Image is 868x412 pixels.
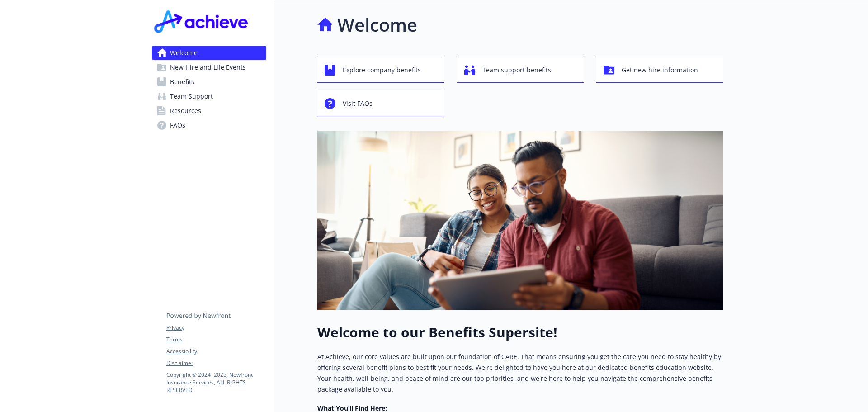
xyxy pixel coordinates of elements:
a: Team Support [152,89,266,104]
a: Accessibility [166,347,266,355]
span: Team support benefits [482,62,551,79]
a: New Hire and Life Events [152,60,266,75]
a: Resources [152,104,266,118]
button: Team support benefits [457,57,584,83]
a: Privacy [166,324,266,332]
h1: Welcome to our Benefits Supersite! [317,324,723,341]
button: Get new hire information [596,57,723,83]
button: Explore company benefits [317,57,444,83]
span: FAQs [170,118,185,133]
a: Terms [166,336,266,344]
button: Visit FAQs [317,90,444,116]
p: At Achieve, our core values are built upon our foundation of CARE. That means ensuring you get th... [317,351,723,395]
a: Benefits [152,75,266,89]
span: Team Support [170,89,213,104]
h1: Welcome [337,11,417,38]
img: overview page banner [317,131,723,310]
a: Welcome [152,46,266,60]
span: Resources [170,104,201,118]
a: Disclaimer [166,359,266,367]
span: Explore company benefits [343,62,421,79]
span: Benefits [170,75,194,89]
span: New Hire and Life Events [170,60,246,75]
a: FAQs [152,118,266,133]
p: Copyright © 2024 - 2025 , Newfront Insurance Services, ALL RIGHTS RESERVED [166,371,266,394]
span: Visit FAQs [343,95,373,112]
span: Welcome [170,46,198,60]
span: Get new hire information [622,62,698,79]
